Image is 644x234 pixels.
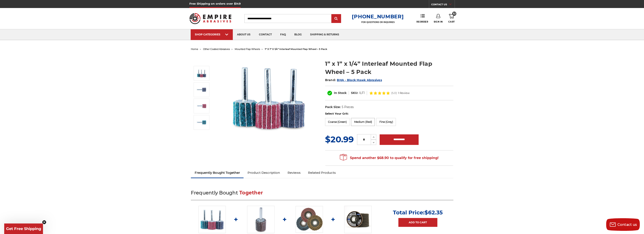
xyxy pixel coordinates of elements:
[340,156,439,160] span: Spend another $68.90 to qualify for free shipping!
[352,21,404,24] p: FOR QUESTIONS OR INQUIRIES
[233,29,255,40] a: about us
[189,10,232,27] img: Empire Abrasives
[235,48,260,51] a: mounted flap wheels
[255,29,276,40] a: contact
[325,105,341,109] dt: Pack Size:
[431,2,455,8] a: CONTACT US
[4,223,43,234] div: Get Free ShippingClose teaser
[352,13,404,20] a: [PHONE_NUMBER]
[290,29,306,40] a: blog
[6,226,41,231] span: Get Free Shipping
[196,68,207,79] img: 1” x 1” x 1/4” Interleaf Mounted Flap Wheel – 5 Pack
[196,101,207,111] img: 1” x 1” x 1/4” Interleaf Mounted Flap Wheel – 5 Pack
[42,220,46,224] button: Close teaser
[244,168,284,177] a: Product Description
[393,209,443,216] p: Total Price:
[448,20,455,23] span: Cart
[416,20,428,23] span: Reorder
[191,190,238,196] span: Frequently Bought
[196,84,207,95] img: 1” x 1” x 1/4” Interleaf Mounted Flap Wheel – 5 Pack
[325,78,336,82] span: Brand:
[203,48,230,51] a: other coated abrasives
[391,92,397,94] span: (5.0)
[606,218,640,231] button: Contact us
[351,91,358,95] dt: SKU:
[452,12,456,16] span: 32
[448,14,455,23] a: 32 Cart
[239,190,263,196] span: Together
[276,29,290,40] a: faq
[337,78,382,82] a: BHA - Black Hawk Abrasives
[325,112,453,116] label: Select Your Grit:
[306,29,343,40] a: shipping & returns
[227,55,311,139] img: 1” x 1” x 1/4” Interleaf Mounted Flap Wheel – 5 Pack
[617,223,637,227] span: Contact us
[341,105,353,109] dd: 5 Pieces
[325,134,354,144] span: $20.99
[198,206,226,233] img: 1” x 1” x 1/4” Interleaf Mounted Flap Wheel – 5 Pack
[434,20,443,23] span: Sign In
[191,168,244,177] a: Frequently Bought Together
[325,60,453,76] h1: 1” x 1” x 1/4” Interleaf Mounted Flap Wheel – 5 Pack
[265,48,327,51] span: 1” x 1” x 1/4” interleaf mounted flap wheel – 5 pack
[398,92,410,94] span: 1 Review
[334,91,347,95] span: In Stock
[304,168,340,177] a: Related Products
[359,91,365,95] dd: ILF1
[195,33,229,36] div: SHOP CATEGORIES
[424,209,443,216] span: $62.35
[398,218,437,227] a: Add to Cart
[416,14,428,23] a: Reorder
[196,117,207,128] img: 1” x 1” x 1/4” Interleaf Mounted Flap Wheel – 5 Pack
[332,15,340,23] input: Submit
[191,48,198,51] a: home
[284,168,304,177] a: Reviews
